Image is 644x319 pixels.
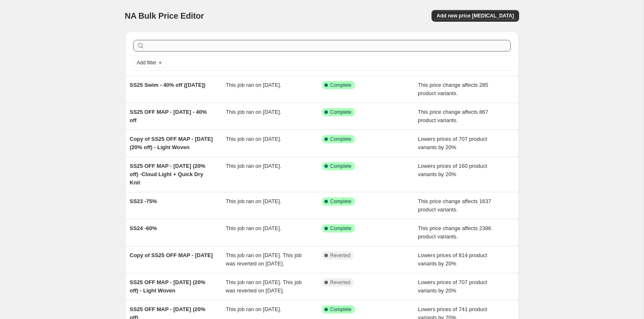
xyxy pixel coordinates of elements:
[226,136,281,142] span: This job ran on [DATE].
[418,136,487,150] span: Lowers prices of 707 product variants by 20%
[133,58,166,68] button: Add filter
[226,279,302,294] span: This job ran on [DATE]. This job was reverted on [DATE].
[437,12,514,19] span: Add new price [MEDICAL_DATA]
[226,82,281,88] span: This job ran on [DATE].
[330,109,351,115] span: Complete
[130,198,157,204] span: SS23 -75%
[130,82,206,88] span: SS25 Swim - 40% off ([DATE])
[418,225,491,240] span: This price change affects 2386 product variants.
[330,252,351,259] span: Reverted
[137,59,156,66] span: Add filter
[130,109,207,123] span: SS25 OFF MAP - [DATE] - 40% off
[226,225,281,231] span: This job ran on [DATE].
[330,82,351,88] span: Complete
[418,109,488,123] span: This price change affects 867 product variants.
[432,10,519,22] button: Add new price [MEDICAL_DATA]
[226,109,281,115] span: This job ran on [DATE].
[418,163,487,177] span: Lowers prices of 160 product variants by 20%
[125,11,204,20] span: NA Bulk Price Editor
[330,279,351,286] span: Reverted
[130,225,157,231] span: SS24 -60%
[330,198,351,205] span: Complete
[330,225,351,232] span: Complete
[418,252,487,267] span: Lowers prices of 814 product variants by 20%
[330,136,351,142] span: Complete
[330,163,351,169] span: Complete
[130,279,205,294] span: SS25 OFF MAP - [DATE] (20% off) - Light Woven
[130,136,213,150] span: Copy of SS25 OFF MAP - [DATE] (20% off) - Light Woven
[226,252,302,267] span: This job ran on [DATE]. This job was reverted on [DATE].
[418,82,488,96] span: This price change affects 285 product variants.
[226,198,281,204] span: This job ran on [DATE].
[226,163,281,169] span: This job ran on [DATE].
[130,252,213,258] span: Copy of SS25 OFF MAP - [DATE]
[130,163,205,186] span: SS25 OFF MAP - [DATE] (20% off) -Cloud Light + Quick Dry Knit
[226,306,281,312] span: This job ran on [DATE].
[418,198,491,213] span: This price change affects 1637 product variants.
[418,279,487,294] span: Lowers prices of 707 product variants by 20%
[330,306,351,313] span: Complete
